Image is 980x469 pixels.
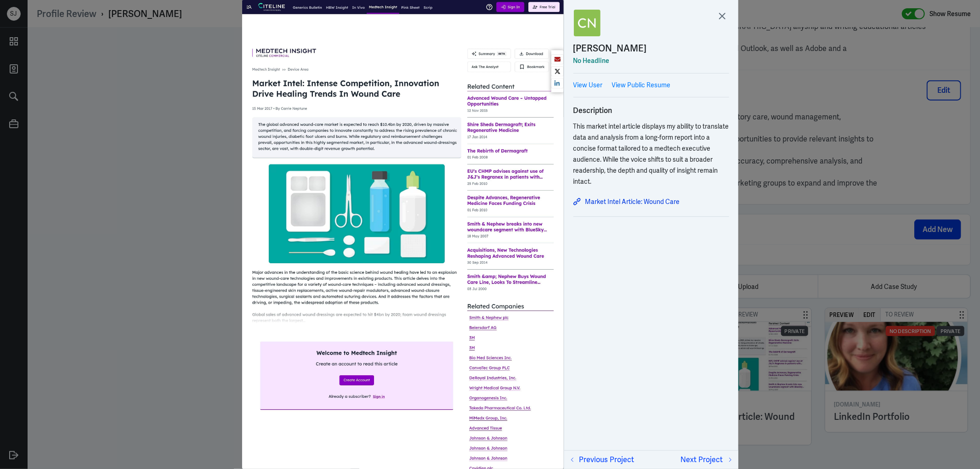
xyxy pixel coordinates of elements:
div: [PERSON_NAME] [573,41,647,55]
button: Previous Project [568,454,634,465]
a: View User [573,80,603,90]
a: View Public Resume [612,80,671,90]
div: This market intel article displays my ability to translate data and analysis from a long-form rep... [573,121,729,187]
button: Next Project [681,454,735,465]
div: No Headline [573,55,729,66]
a: [PERSON_NAME] [573,41,729,55]
a: Market Intel Article: Wound Care [573,196,729,207]
img: Carrie Neptune [573,9,601,37]
h3: Description [573,104,729,117]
